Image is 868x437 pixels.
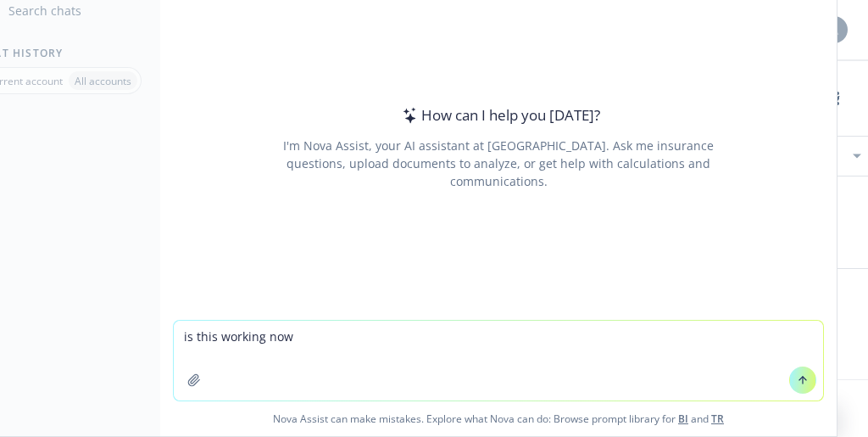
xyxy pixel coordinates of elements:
[711,412,724,426] a: TR
[827,88,848,109] a: more
[167,401,830,436] span: Nova Assist can make mistakes. Explore what Nova can do: Browse prompt library for and
[398,104,600,126] div: How can I help you [DATE]?
[174,321,823,401] textarea: is this working now
[260,137,737,190] div: I'm Nova Assist, your AI assistant at [GEOGRAPHIC_DATA]. Ask me insurance questions, upload docum...
[75,74,131,88] p: All accounts
[678,412,688,426] a: BI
